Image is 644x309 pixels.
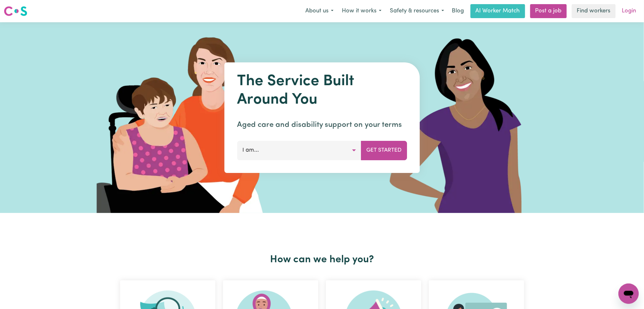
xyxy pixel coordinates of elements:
a: Blog [448,4,468,18]
img: Careseekers logo [4,5,27,17]
iframe: Button to launch messaging window [619,284,639,304]
button: I am... [237,141,361,160]
a: Careseekers logo [4,4,27,18]
a: AI Worker Match [471,4,525,18]
button: Get Started [361,141,407,160]
button: How it works [338,4,386,18]
button: Safety & resources [386,4,448,18]
a: Find workers [572,4,616,18]
a: Post a job [530,4,567,18]
h1: The Service Built Around You [237,72,407,109]
button: About us [301,4,338,18]
a: Login [618,4,640,18]
p: Aged care and disability support on your terms [237,119,407,131]
h2: How can we help you? [116,254,528,266]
